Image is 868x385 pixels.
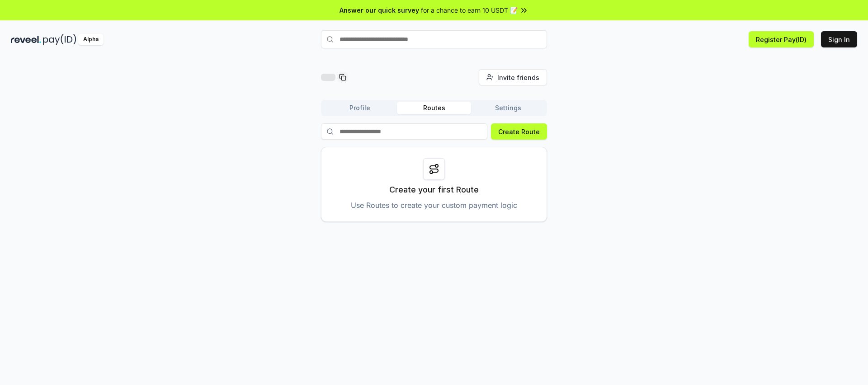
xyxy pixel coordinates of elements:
p: Create your first Route [389,183,479,196]
button: Create Route [491,123,547,140]
img: pay_id [43,34,76,45]
button: Register Pay(ID) [749,31,814,47]
p: Use Routes to create your custom payment logic [351,200,517,211]
button: Settings [471,102,545,114]
button: Routes [397,102,471,114]
div: Alpha [78,34,104,45]
span: Answer our quick survey [340,5,419,15]
span: Invite friends [497,73,539,82]
button: Sign In [821,31,857,47]
button: Profile [323,102,397,114]
img: reveel_dark [11,34,41,45]
span: for a chance to earn 10 USDT 📝 [421,5,518,15]
button: Invite friends [479,69,547,85]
